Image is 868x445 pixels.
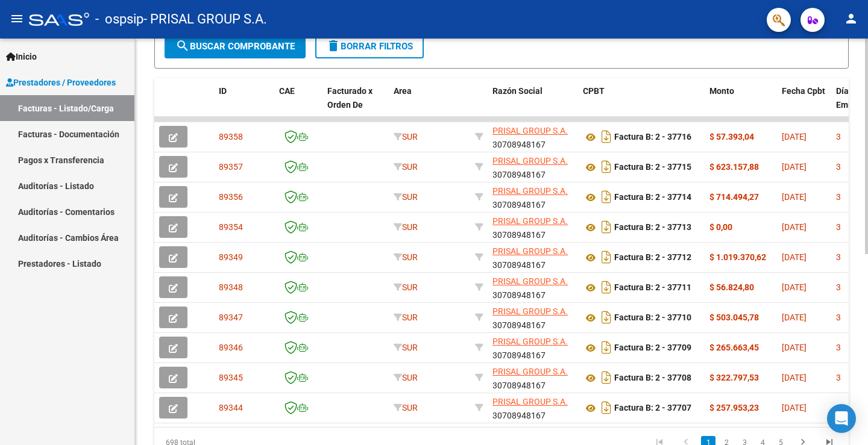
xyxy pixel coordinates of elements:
strong: Factura B: 2 - 37712 [614,253,691,263]
div: Open Intercom Messenger [827,404,856,433]
span: [DATE] [782,132,807,142]
span: 89344 [219,403,243,412]
span: Razón Social [492,86,542,96]
strong: $ 257.953,23 [709,403,759,412]
div: 30708948167 [492,124,573,149]
strong: Factura B: 2 - 37715 [614,163,691,172]
strong: $ 265.663,45 [709,343,759,352]
span: [DATE] [782,403,807,412]
span: Facturado x Orden De [327,86,373,110]
strong: $ 322.797,53 [709,373,759,382]
span: PRISAL GROUP S.A. [492,367,568,376]
span: [DATE] [782,373,807,382]
span: [DATE] [782,343,807,352]
span: PRISAL GROUP S.A. [492,246,568,256]
span: CPBT [583,86,605,96]
span: SUR [394,252,418,262]
i: Descargar documento [599,157,614,176]
i: Descargar documento [599,338,614,357]
span: SUR [394,313,418,322]
span: Fecha Cpbt [782,86,825,96]
strong: $ 56.824,80 [709,282,754,292]
datatable-header-cell: Razón Social [488,78,578,131]
span: 89357 [219,162,243,172]
strong: $ 503.045,78 [709,313,759,322]
i: Descargar documento [599,368,614,387]
span: 89354 [219,222,243,232]
datatable-header-cell: Area [389,78,470,131]
strong: $ 57.393,04 [709,132,754,142]
span: Monto [709,86,734,96]
div: 30708948167 [492,214,573,240]
span: 3 [836,162,841,172]
span: 3 [836,282,841,292]
span: Borrar Filtros [326,41,413,52]
datatable-header-cell: Facturado x Orden De [322,78,389,131]
i: Descargar documento [599,127,614,146]
i: Descargar documento [599,278,614,297]
span: [DATE] [782,162,807,172]
mat-icon: menu [10,11,24,26]
span: 3 [836,313,841,322]
strong: $ 0,00 [709,222,732,232]
span: 3 [836,132,841,142]
datatable-header-cell: Monto [705,78,777,131]
button: Buscar Comprobante [165,34,306,58]
span: 3 [836,373,841,382]
span: [DATE] [782,222,807,232]
datatable-header-cell: CAE [274,78,322,131]
span: - PRISAL GROUP S.A. [143,6,267,33]
span: SUR [394,282,418,292]
strong: $ 623.157,88 [709,162,759,172]
datatable-header-cell: ID [214,78,274,131]
strong: Factura B: 2 - 37711 [614,283,691,293]
span: [DATE] [782,313,807,322]
span: 3 [836,343,841,352]
mat-icon: person [844,11,858,26]
span: SUR [394,132,418,142]
span: PRISAL GROUP S.A. [492,126,568,135]
div: 30708948167 [492,275,573,300]
div: 30708948167 [492,365,573,390]
span: SUR [394,403,418,412]
span: [DATE] [782,192,807,202]
span: Buscar Comprobante [175,41,295,52]
span: CAE [279,86,295,96]
mat-icon: delete [326,39,341,53]
strong: Factura B: 2 - 37713 [614,223,691,232]
span: [DATE] [782,282,807,292]
span: 89358 [219,132,243,142]
datatable-header-cell: Fecha Cpbt [777,78,831,131]
span: 89356 [219,192,243,202]
strong: Factura B: 2 - 37708 [614,373,691,383]
strong: $ 714.494,27 [709,192,759,202]
span: [DATE] [782,252,807,262]
div: 30708948167 [492,305,573,330]
strong: Factura B: 2 - 37709 [614,343,691,353]
span: PRISAL GROUP S.A. [492,337,568,346]
i: Descargar documento [599,308,614,327]
span: 3 [836,403,841,412]
span: SUR [394,373,418,382]
strong: Factura B: 2 - 37716 [614,132,691,142]
span: PRISAL GROUP S.A. [492,186,568,196]
i: Descargar documento [599,247,614,267]
div: 30708948167 [492,335,573,360]
i: Descargar documento [599,187,614,207]
span: PRISAL GROUP S.A. [492,307,568,316]
span: 89349 [219,252,243,262]
span: Area [394,86,412,96]
span: ID [219,86,227,96]
i: Descargar documento [599,217,614,237]
span: Inicio [6,50,37,63]
strong: Factura B: 2 - 37714 [614,193,691,202]
div: 30708948167 [492,244,573,270]
span: 89347 [219,313,243,322]
i: Descargar documento [599,398,614,417]
span: Prestadores / Proveedores [6,76,116,89]
span: SUR [394,222,418,232]
div: 30708948167 [492,154,573,179]
datatable-header-cell: CPBT [578,78,705,131]
span: PRISAL GROUP S.A. [492,216,568,226]
span: SUR [394,343,418,352]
